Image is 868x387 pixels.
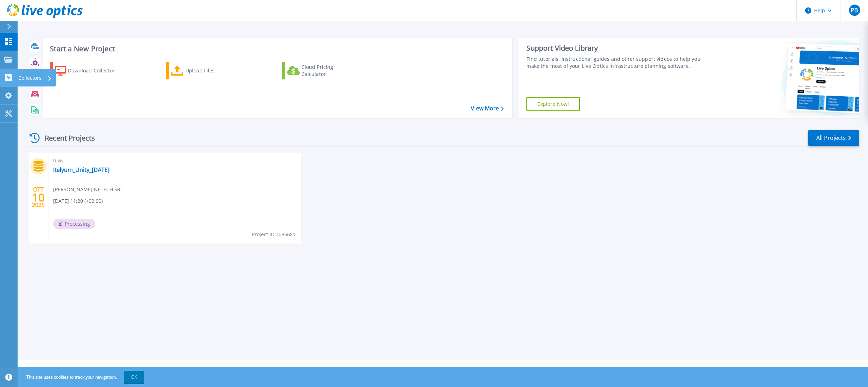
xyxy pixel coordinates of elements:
[53,197,103,205] span: [DATE] 11:20 (+02:00)
[50,62,128,79] a: Download Collector
[471,105,503,112] a: View More
[18,69,42,87] p: Collectors
[526,44,702,53] div: Support Video Library
[68,64,124,78] div: Download Collector
[124,371,144,383] button: OK
[53,186,123,193] span: [PERSON_NAME] , NETECH SRL
[32,185,45,210] div: OTT 2025
[526,97,580,111] a: Explore Now!
[851,7,858,13] span: PB
[32,194,45,200] span: 10
[526,56,702,70] div: Find tutorials, instructional guides and other support videos to help you make the most of your L...
[166,62,245,79] a: Upload Files
[808,130,859,146] a: All Projects
[53,166,109,173] a: Itelyum_Unity_[DATE]
[50,45,503,53] h3: Start a New Project
[252,231,296,238] span: Project ID: 3086681
[27,129,104,147] div: Recent Projects
[282,62,361,79] a: Cloud Pricing Calculator
[53,157,297,165] span: Unity
[302,64,358,78] div: Cloud Pricing Calculator
[19,371,144,383] span: This site uses cookies to track your navigation.
[185,64,242,78] div: Upload Files
[53,219,95,229] span: Processing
